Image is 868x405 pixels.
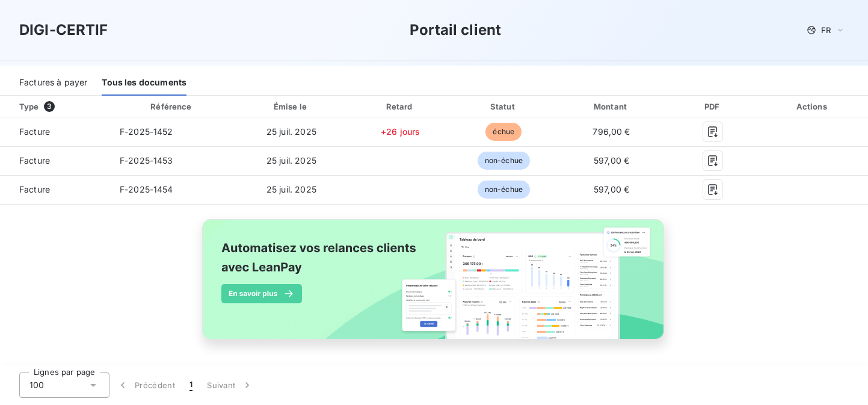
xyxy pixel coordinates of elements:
[593,126,630,137] span: 796,00 €
[10,184,100,196] span: Facture
[485,123,522,141] span: échue
[266,126,316,137] span: 25 juil. 2025
[191,212,677,360] img: banner
[109,373,182,398] button: Précédent
[182,373,200,398] button: 1
[594,155,629,165] span: 597,00 €
[12,100,108,113] div: Type
[455,100,553,113] div: Statut
[189,379,192,391] span: 1
[19,19,108,41] h3: DIGI-CERTIF
[150,102,191,111] div: Référence
[266,155,316,165] span: 25 juil. 2025
[29,379,44,391] span: 100
[594,184,629,194] span: 597,00 €
[266,184,316,194] span: 25 juil. 2025
[200,373,260,398] button: Suivant
[102,70,186,96] div: Tous les documents
[351,100,451,113] div: Retard
[478,152,530,170] span: non-échue
[410,19,501,41] h3: Portail client
[10,126,100,138] span: Facture
[120,155,173,165] span: F-2025-1453
[120,126,173,137] span: F-2025-1452
[120,184,173,194] span: F-2025-1454
[10,155,100,167] span: Facture
[821,25,831,35] span: FR
[381,126,420,137] span: +26 jours
[760,100,866,113] div: Actions
[557,100,666,113] div: Montant
[19,70,87,96] div: Factures à payer
[671,100,756,113] div: PDF
[237,100,346,113] div: Émise le
[44,101,55,112] span: 3
[478,181,530,199] span: non-échue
